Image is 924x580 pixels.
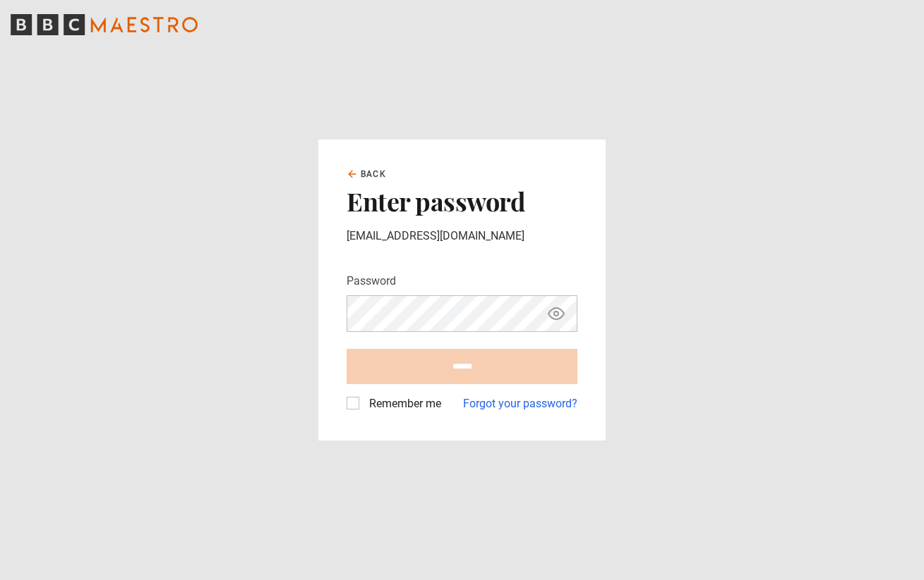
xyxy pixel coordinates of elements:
[361,168,386,180] span: Back
[347,186,577,216] h2: Enter password
[347,228,577,245] p: [EMAIL_ADDRESS][DOMAIN_NAME]
[364,395,441,412] label: Remember me
[11,14,198,35] svg: BBC Maestro
[463,395,577,412] a: Forgot your password?
[544,302,568,326] button: Show password
[347,168,386,180] a: Back
[347,273,396,290] label: Password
